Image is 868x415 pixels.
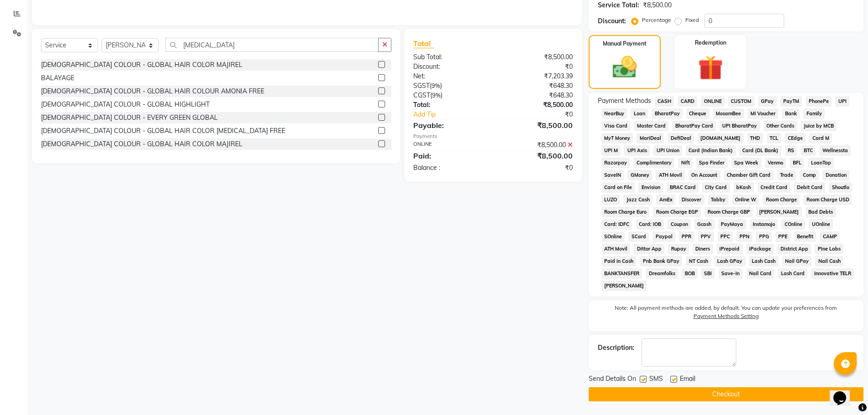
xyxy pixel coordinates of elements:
span: Donation [822,170,849,180]
span: SGST [413,82,430,90]
span: Juice by MCB [801,121,837,131]
span: UPI [835,96,849,107]
span: [PERSON_NAME] [756,207,802,217]
div: ₹7,203.39 [493,72,580,81]
span: Card: IOB [636,219,664,230]
span: Chamber Gift Card [724,170,774,180]
span: THD [747,133,763,143]
span: Card on File [601,182,635,193]
span: PPE [776,231,791,242]
span: UPI BharatPay [719,121,760,131]
div: ( ) [406,81,493,91]
span: Online W [732,195,760,205]
span: [PERSON_NAME] [601,281,647,291]
span: Lash GPay [714,256,745,266]
div: Discount: [406,62,493,72]
span: Paid in Cash [601,256,637,266]
span: Spa Week [731,158,761,168]
span: Cheque [686,108,709,119]
span: Coupon [668,219,691,230]
span: BFL [790,158,804,168]
div: Description: [598,343,634,353]
span: COnline [781,219,805,230]
span: Bank [782,108,800,119]
span: BharatPay [652,108,683,119]
span: UPI Axis [624,145,650,156]
span: DefiDeal [668,133,694,143]
div: ₹8,500.00 [493,150,580,161]
span: Spa Finder [696,158,728,168]
input: Search or Scan [165,38,379,52]
span: NearBuy [601,108,627,119]
span: PayTM [781,96,802,107]
div: [DEMOGRAPHIC_DATA] COLOUR - GLOBAL HIGHLIGHT [41,100,210,109]
span: SBI [701,268,715,279]
span: PPC [718,231,733,242]
span: Dreamfolks [646,268,678,279]
div: ₹648.30 [493,91,580,100]
div: Payable: [406,120,493,131]
span: On Account [688,170,720,180]
span: Jazz Cash [623,195,652,205]
img: _cash.svg [605,53,644,81]
span: PPR [679,231,694,242]
div: Balance : [406,163,493,173]
div: ₹8,500.00 [493,140,580,150]
span: bKash [734,182,754,193]
button: Checkout [589,387,863,401]
span: GPay [758,96,777,107]
a: Add Tip [406,110,507,119]
div: Paid: [406,150,493,161]
span: Razorpay [601,158,630,168]
span: Other Cards [764,121,797,131]
label: Percentage [642,16,671,24]
label: Payment Methods Setting [693,312,759,320]
span: ONLINE [701,96,724,107]
div: Sub Total: [406,52,493,62]
span: CEdge [785,133,806,143]
span: Dittor App [634,244,664,254]
span: Save-In [719,268,743,279]
span: MosamBee [713,108,744,119]
span: Benefit [794,231,817,242]
div: Service Total: [598,0,639,10]
span: Card: IDFC [601,219,632,230]
span: BANKTANSFER [601,268,642,279]
span: MariDeal [637,133,664,143]
span: Visa Card [601,121,631,131]
span: Card M [809,133,832,143]
span: Nail Card [746,268,775,279]
span: LUZO [601,195,620,205]
span: UPI M [601,145,621,156]
div: [DEMOGRAPHIC_DATA] COLOUR - GLOBAL HAIR COLOR MAJIREL [41,139,242,149]
span: Family [803,108,825,119]
span: TCL [767,133,781,143]
div: ₹8,500.00 [493,100,580,110]
div: ₹8,500.00 [643,0,672,10]
span: NT Cash [686,256,711,266]
span: District App [777,244,811,254]
span: Room Charge GBP [704,207,753,217]
span: Credit Card [758,182,791,193]
span: MI Voucher [748,108,779,119]
span: ATH Movil [601,244,631,254]
span: Lash Cash [749,256,779,266]
span: Complimentary [633,158,674,168]
span: Venmo [765,158,786,168]
span: Nail Cash [815,256,843,266]
div: ₹8,500.00 [493,52,580,62]
span: Comp [800,170,819,180]
div: ( ) [406,91,493,100]
span: PPG [756,231,772,242]
span: Pine Labs [815,244,843,254]
span: Envision [638,182,663,193]
span: PPV [698,231,714,242]
img: _gift.svg [690,52,731,83]
span: Instamojo [750,219,778,230]
div: [DEMOGRAPHIC_DATA] COLOUR - EVERY GREEN GLOBAL [41,113,218,123]
div: ₹0 [493,62,580,72]
span: Diners [693,244,713,254]
span: 9% [432,92,441,99]
span: Nail GPay [782,256,812,266]
span: BOB [682,268,698,279]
